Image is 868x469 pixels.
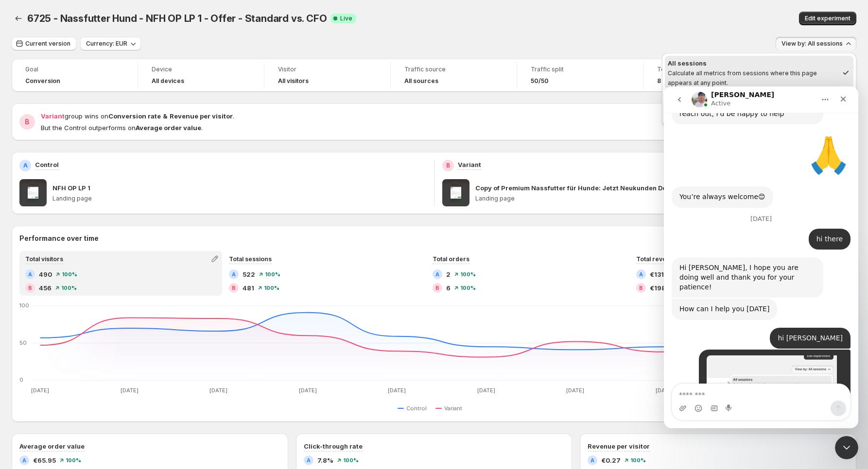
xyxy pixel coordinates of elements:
[121,387,139,394] text: [DATE]
[19,376,23,383] text: 0
[278,65,377,86] a: VisitorAll visitors
[805,15,851,22] span: Edit experiment
[12,37,76,50] button: Current version
[15,318,23,326] button: Upload attachment
[41,124,203,132] span: But the Control outperforms on .
[19,339,27,346] text: 50
[404,66,503,73] span: Traffic source
[799,12,856,25] button: Edit experiment
[232,271,236,277] h2: A
[531,65,629,86] a: Traffic split50/50
[566,387,584,394] text: [DATE]
[28,285,32,291] h2: B
[19,179,47,206] img: NFH OP LP 1
[446,162,450,169] h2: B
[406,404,427,412] span: Control
[475,195,849,202] p: Landing page
[41,112,65,120] span: Variant
[167,314,182,330] button: Send a message…
[601,455,621,465] span: €0.27
[278,77,309,85] h4: All visitors
[8,263,187,381] div: Artjom says…
[388,387,406,394] text: [DATE]
[264,285,279,291] span: 100%
[31,318,38,326] button: Emoji picker
[460,285,476,291] span: 100%
[657,65,756,86] a: Test duration8 days 16 hours 53 minutes
[531,77,549,85] span: 50/50
[435,271,439,277] h2: A
[39,269,52,279] span: 490
[442,179,469,206] img: Copy of Premium Nassfutter für Hunde: Jetzt Neukunden Deal sichern!
[460,271,476,277] span: 100%
[835,436,858,459] iframe: Intercom live chat
[278,66,377,73] span: Visitor
[433,255,469,263] span: Total orders
[477,387,495,394] text: [DATE]
[19,302,29,309] text: 100
[343,457,359,463] span: 100%
[435,402,466,414] button: Variant
[317,455,333,465] span: 7.8%
[33,455,56,465] span: €65.95
[12,12,25,25] button: Back
[22,457,26,463] h2: A
[446,269,451,279] span: 2
[52,195,426,202] p: Landing page
[86,40,127,48] span: Currency: EUR
[639,285,643,291] h2: B
[444,404,462,412] span: Variant
[25,117,30,127] h2: B
[776,37,856,50] button: View by: All sessions
[243,283,254,293] span: 481
[656,387,674,394] text: [DATE]
[446,283,451,293] span: 6
[41,112,234,120] span: group wins on .
[435,285,439,291] h2: B
[590,457,594,463] h2: A
[304,441,363,451] h3: Click-through rate
[136,124,201,132] strong: Average order value
[25,40,70,48] span: Current version
[340,15,352,22] span: Live
[170,112,233,120] strong: Revenue per visitor
[31,387,49,394] text: [DATE]
[152,65,250,86] a: DeviceAll devices
[630,457,646,463] span: 100%
[657,66,756,73] span: Test duration
[636,255,678,263] span: Total revenue
[639,271,643,277] h2: A
[398,402,431,414] button: Control
[475,183,700,193] p: Copy of Premium Nassfutter für Hunde: Jetzt Neukunden Deal sichern!
[458,160,481,169] p: Variant
[664,86,858,428] iframe: Intercom live chat
[668,58,838,68] div: All sessions
[66,457,81,463] span: 100%
[152,66,250,73] span: Device
[25,66,124,73] span: Goal
[152,77,184,85] h4: All devices
[25,65,124,86] a: GoalConversion
[307,457,311,463] h2: A
[404,77,438,85] h4: All sources
[781,40,843,48] span: View by: All sessions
